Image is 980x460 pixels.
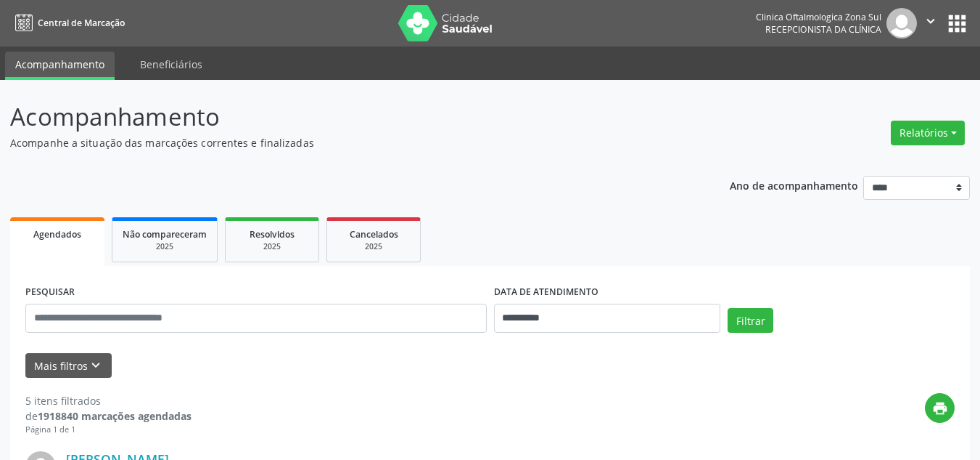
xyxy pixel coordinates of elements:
[130,52,213,77] a: Beneficiários
[932,400,948,416] i: print
[88,358,104,374] i: keyboard_arrow_down
[25,408,192,424] div: de
[5,52,115,80] a: Acompanhamento
[886,8,917,39] img: img
[494,281,598,304] label: DATA DE ATENDIMENTO
[730,176,858,194] p: Ano de acompanhamento
[944,11,970,36] button: apps
[337,241,410,252] div: 2025
[10,135,682,150] p: Acompanhe a situação das marcações correntes e finalizadas
[25,353,112,379] button: Mais filtroskeyboard_arrow_down
[38,409,192,423] strong: 1918840 marcações agendadas
[25,424,192,436] div: Página 1 de 1
[33,228,81,241] span: Agendados
[10,11,125,35] a: Central de Marcação
[250,228,295,241] span: Resolvidos
[765,23,881,36] span: Recepcionista da clínica
[25,281,75,304] label: PESQUISAR
[891,121,965,145] button: Relatórios
[925,393,955,423] button: print
[38,17,125,29] span: Central de Marcação
[123,228,207,241] span: Não compareceram
[917,8,944,39] button: 
[236,241,308,252] div: 2025
[123,241,207,252] div: 2025
[350,228,398,241] span: Cancelados
[25,393,192,408] div: 5 itens filtrados
[756,11,881,23] div: Clinica Oftalmologica Zona Sul
[728,308,773,333] button: Filtrar
[10,99,682,135] p: Acompanhamento
[923,13,939,29] i: 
